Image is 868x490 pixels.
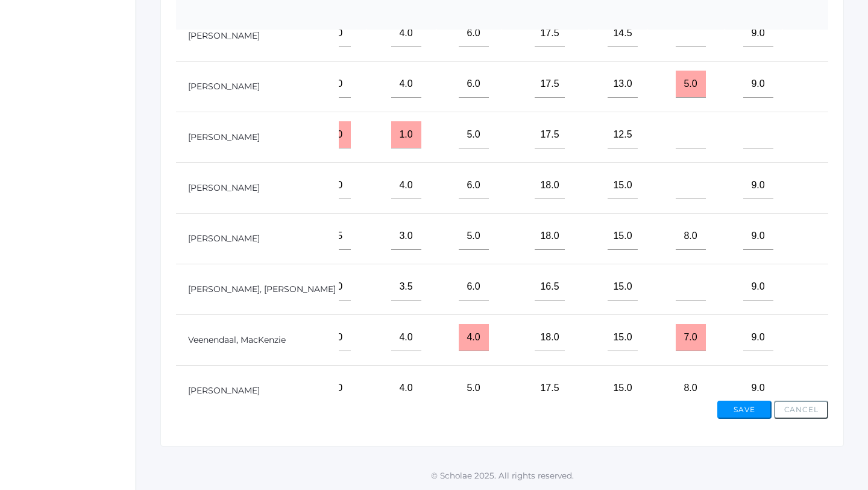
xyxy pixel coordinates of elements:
a: [PERSON_NAME] [188,182,260,193]
button: Cancel [774,401,828,419]
a: [PERSON_NAME] [188,132,260,142]
a: [PERSON_NAME], [PERSON_NAME] [188,284,336,294]
button: Save [717,401,772,419]
a: [PERSON_NAME] [188,30,260,41]
a: Veenendaal, MacKenzie [188,334,286,345]
a: [PERSON_NAME] [188,385,260,396]
a: [PERSON_NAME] [188,81,260,92]
p: © Scholae 2025. All rights reserved. [136,469,868,482]
a: [PERSON_NAME] [188,233,260,244]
